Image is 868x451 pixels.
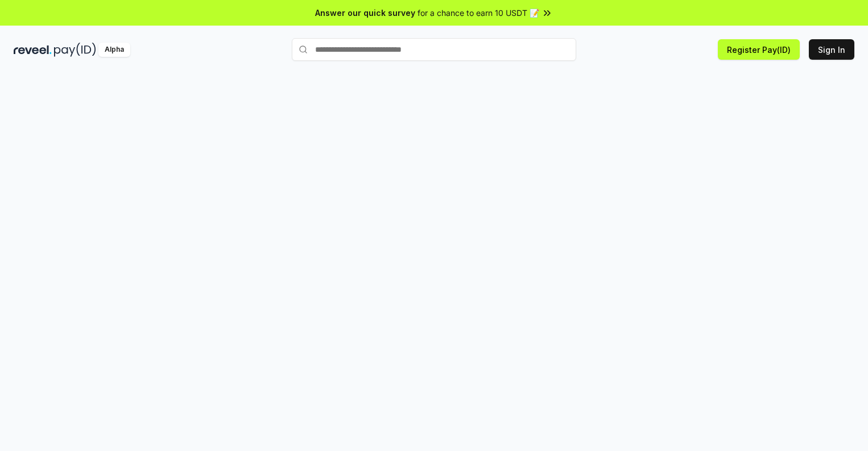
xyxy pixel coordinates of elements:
[98,43,130,57] div: Alpha
[418,7,539,19] span: for a chance to earn 10 USDT 📝
[809,39,854,60] button: Sign In
[14,43,52,57] img: reveel_dark
[54,43,96,57] img: pay_id
[718,39,800,60] button: Register Pay(ID)
[315,7,415,19] span: Answer our quick survey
